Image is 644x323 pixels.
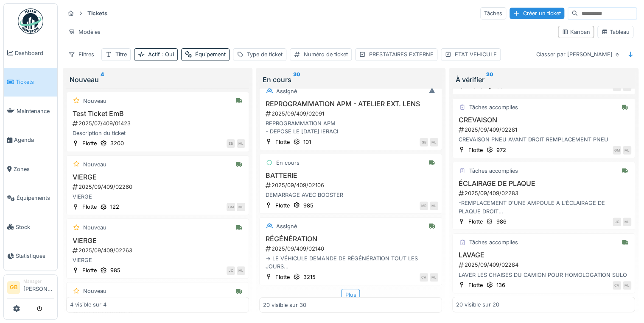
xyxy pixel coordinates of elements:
[23,278,54,296] li: [PERSON_NAME]
[613,146,621,155] div: GM
[70,173,245,181] h3: VIERGE
[456,135,631,144] div: CREVAISON PNEU AVANT DROIT REMPLACEMENT PNEU
[84,9,111,17] strong: Tickets
[276,159,300,167] div: En cours
[469,167,518,175] div: Tâches accomplies
[16,78,54,86] span: Tickets
[486,75,493,85] sup: 20
[276,87,297,95] div: Assigné
[72,183,245,191] div: 2025/09/409/02260
[263,119,438,135] div: REPROGRAMMATION APM - DEPOSE LE [DATE] IERACI
[263,100,438,108] h3: REPROGRAMMATION APM - ATELIER EXT. LENS
[456,301,499,309] div: 20 visible sur 20
[263,191,438,199] div: DEMARRAGE AVEC BOOSTER
[70,256,245,264] div: VIERGE
[265,110,438,118] div: 2025/09/409/02091
[4,155,57,184] a: Zones
[4,97,57,126] a: Maintenance
[275,273,290,281] div: Flotte
[623,146,631,155] div: ML
[510,8,564,19] div: Créer un ticket
[227,203,235,211] div: GM
[14,136,54,144] span: Agenda
[70,75,246,85] div: Nouveau
[83,97,106,105] div: Nouveau
[18,8,43,34] img: Badge_color-CXgf-gQk.svg
[263,235,438,243] h3: RÉGÉNÉRATION
[613,281,621,290] div: CV
[458,189,631,197] div: 2025/09/409/02283
[303,273,316,281] div: 3215
[17,107,54,115] span: Maintenance
[263,171,438,179] h3: BATTERIE
[70,193,245,201] div: VIERGE
[70,129,245,137] div: Description du ticket
[16,252,54,260] span: Statistiques
[341,289,360,301] div: Plus
[64,26,104,38] div: Modèles
[623,281,631,290] div: ML
[4,184,57,213] a: Équipements
[82,203,97,211] div: Flotte
[110,266,120,274] div: 985
[70,301,106,309] div: 4 visible sur 4
[303,138,311,146] div: 101
[15,49,54,57] span: Dashboard
[110,139,124,147] div: 3200
[110,203,119,211] div: 122
[456,116,631,124] h3: CREVAISON
[275,138,290,146] div: Flotte
[4,68,57,97] a: Tickets
[237,139,245,148] div: ML
[14,165,54,173] span: Zones
[304,50,348,58] div: Numéro de ticket
[496,146,506,154] div: 972
[480,7,506,19] div: Tâches
[469,103,518,111] div: Tâches accomplies
[148,50,174,58] div: Actif
[562,28,590,36] div: Kanban
[265,245,438,253] div: 2025/09/409/02140
[64,48,98,61] div: Filtres
[420,273,428,282] div: CA
[455,50,497,58] div: ETAT VEHICULE
[458,126,631,134] div: 2025/09/409/02281
[16,223,54,231] span: Stock
[456,179,631,188] h3: ÉCLAIRAGE DE PLAQUE
[115,50,127,58] div: Titre
[72,246,245,254] div: 2025/09/409/02263
[160,51,174,58] span: : Oui
[456,251,631,259] h3: LAVAGE
[83,287,106,295] div: Nouveau
[23,278,54,284] div: Manager
[276,222,297,230] div: Assigné
[369,50,434,58] div: PRESTATAIRES EXTERNE
[420,202,428,210] div: MR
[4,242,57,271] a: Statistiques
[83,160,106,168] div: Nouveau
[82,266,97,274] div: Flotte
[456,75,632,85] div: À vérifier
[72,119,245,127] div: 2025/07/409/01423
[613,218,621,226] div: JC
[7,281,20,294] li: GB
[4,213,57,242] a: Stock
[601,28,630,36] div: Tableau
[468,281,483,289] div: Flotte
[101,75,104,85] sup: 4
[623,218,631,226] div: ML
[227,266,235,275] div: JC
[227,139,235,148] div: EB
[82,139,97,147] div: Flotte
[469,238,518,246] div: Tâches accomplies
[4,39,57,68] a: Dashboard
[195,50,226,58] div: Équipement
[430,273,438,282] div: ML
[468,146,483,154] div: Flotte
[303,202,314,210] div: 985
[430,138,438,146] div: ML
[83,224,106,232] div: Nouveau
[237,203,245,211] div: ML
[430,202,438,210] div: ML
[293,75,300,85] sup: 30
